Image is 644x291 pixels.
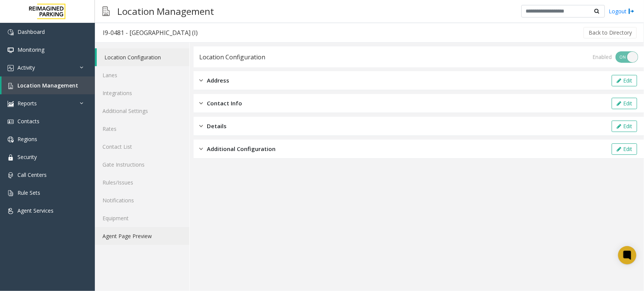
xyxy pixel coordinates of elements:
span: Contact Info [207,99,242,108]
a: Gate Instructions [95,156,189,173]
span: Location Management [17,82,78,89]
div: Location Configuration [199,52,265,62]
a: Rates [95,120,189,138]
a: Location Management [2,76,95,94]
span: Dashboard [17,28,45,35]
img: logout [628,7,635,15]
a: Location Configuration [97,48,189,66]
h3: Location Management [113,2,218,21]
div: I9-0481 - [GEOGRAPHIC_DATA] (I) [103,28,198,38]
a: Lanes [95,66,189,84]
img: 'icon' [8,208,14,214]
img: closed [199,99,203,108]
a: Logout [609,7,635,15]
img: closed [199,76,203,85]
img: 'icon' [8,119,14,125]
img: closed [199,145,203,153]
img: 'icon' [8,65,14,71]
img: 'icon' [8,137,14,143]
button: Back to Directory [584,27,637,38]
img: 'icon' [8,47,14,53]
img: 'icon' [8,172,14,178]
span: Agent Services [17,207,54,214]
div: Enabled [592,53,612,61]
span: Details [207,122,227,130]
span: Activity [17,64,35,71]
img: 'icon' [8,83,14,89]
span: Regions [17,135,37,143]
img: 'icon' [8,154,14,161]
img: 'icon' [8,190,14,196]
a: Notifications [95,191,189,209]
span: Contacts [17,118,39,125]
span: Monitoring [17,46,44,53]
span: Call Centers [17,171,47,178]
button: Edit [612,143,637,155]
a: Agent Page Preview [95,227,189,245]
a: Equipment [95,209,189,227]
span: Reports [17,100,37,107]
button: Edit [612,121,637,132]
img: 'icon' [8,29,14,35]
button: Edit [612,98,637,109]
a: Integrations [95,84,189,102]
span: Address [207,76,229,85]
img: closed [199,122,203,130]
span: Additional Configuration [207,145,276,153]
span: Rule Sets [17,189,40,196]
a: Rules/Issues [95,173,189,191]
button: Edit [612,75,637,86]
a: Contact List [95,138,189,156]
a: Additional Settings [95,102,189,120]
img: 'icon' [8,101,14,107]
span: Security [17,153,37,161]
img: pageIcon [102,2,110,21]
